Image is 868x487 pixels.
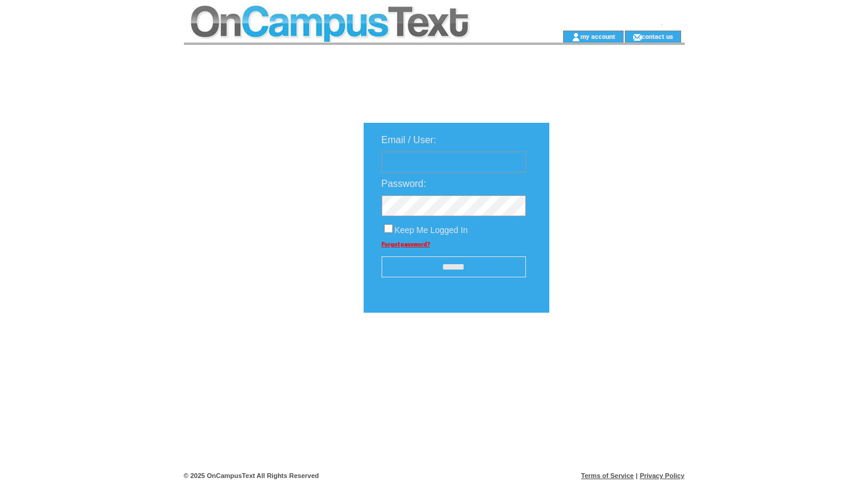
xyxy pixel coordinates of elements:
img: account_icon.gif [571,32,580,42]
img: contact_us_icon.gif [633,32,642,42]
img: transparent.png [584,343,644,358]
span: Keep Me Logged In [395,225,468,235]
a: contact us [642,32,673,40]
span: | [636,472,637,479]
a: Forgot password? [382,241,430,247]
a: Terms of Service [581,472,634,479]
span: © 2025 OnCampusText All Rights Reserved [184,472,319,479]
span: Email / User: [382,135,437,145]
span: Password: [382,179,427,189]
a: Privacy Policy [640,472,685,479]
a: my account [580,32,615,40]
